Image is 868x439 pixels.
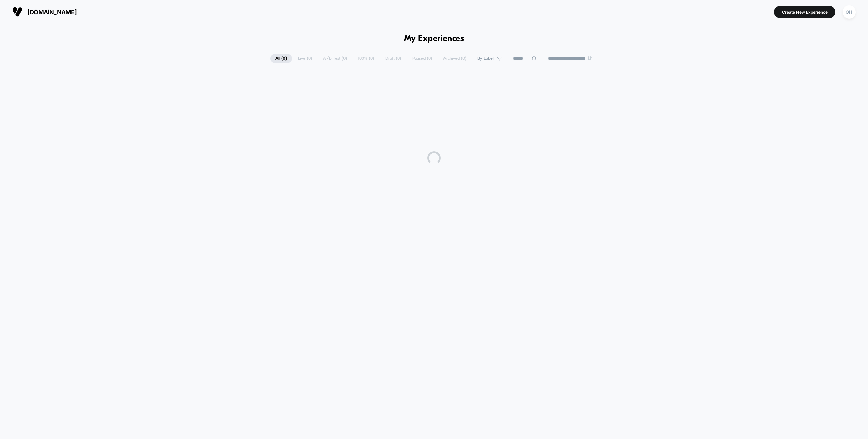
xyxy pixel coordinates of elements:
button: [DOMAIN_NAME] [10,6,79,17]
img: end [588,56,592,60]
span: By Label [477,56,494,61]
button: Create New Experience [774,6,835,18]
span: All ( 0 ) [270,54,292,63]
span: [DOMAIN_NAME] [27,8,77,16]
h1: My Experiences [404,34,465,44]
div: OH [843,5,856,19]
button: OH [841,5,858,19]
img: Visually logo [12,7,22,17]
